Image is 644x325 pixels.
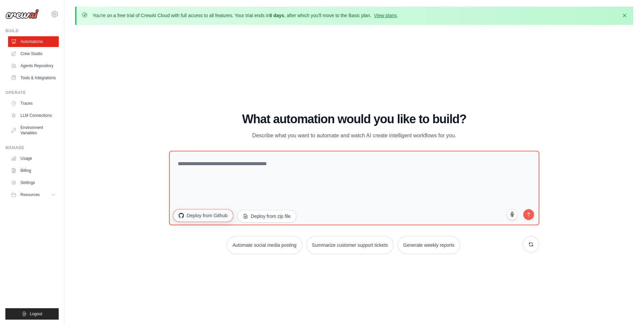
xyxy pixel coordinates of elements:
[227,236,302,254] button: Automate social media posting
[8,73,59,83] a: Tools & Integrations
[8,48,59,59] a: Crew Studio
[237,210,297,223] button: Deploy from zip file
[306,236,393,254] button: Summarize customer support tickets
[5,9,39,19] img: Logo
[8,122,59,138] a: Environment Variables
[93,12,398,19] p: You're on a free trial of CrewAI Cloud with full access to all features. Your trial ends in , aft...
[5,308,59,320] button: Logout
[610,293,644,325] iframe: Chat Widget
[8,110,59,121] a: LLM Connections
[374,13,396,18] a: View plans
[8,165,59,176] a: Billing
[20,192,40,197] span: Resources
[169,112,539,126] h1: What automation would you like to build?
[8,153,59,164] a: Usage
[5,28,59,34] div: Build
[8,189,59,200] button: Resources
[8,177,59,188] a: Settings
[397,236,460,254] button: Generate weekly reports
[241,131,467,140] p: Describe what you want to automate and watch AI create intelligent workflows for you.
[269,13,284,18] strong: 5 days
[173,209,233,222] button: Deploy from Github
[8,60,59,71] a: Agents Repository
[8,36,59,47] a: Automations
[5,90,59,95] div: Operate
[30,311,42,317] span: Logout
[8,98,59,109] a: Traces
[5,145,59,150] div: Manage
